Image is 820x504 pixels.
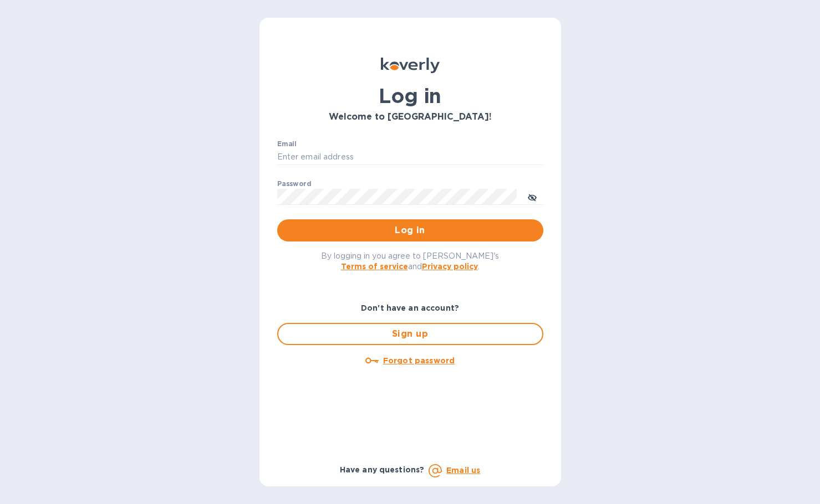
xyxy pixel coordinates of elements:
a: Email us [446,466,480,475]
h1: Log in [277,84,543,107]
a: Privacy policy [422,262,478,271]
a: Terms of service [341,262,408,271]
span: Log in [286,224,534,237]
label: Email [277,141,297,147]
span: Sign up [287,327,533,341]
button: toggle password visibility [521,186,543,208]
button: Sign up [277,323,543,345]
input: Enter email address [277,149,543,166]
b: Don't have an account? [361,304,459,312]
label: Password [277,181,311,187]
h3: Welcome to [GEOGRAPHIC_DATA]! [277,112,543,122]
span: By logging in you agree to [PERSON_NAME]'s and . [321,251,499,271]
b: Have any questions? [340,465,425,474]
img: Koverly [381,58,440,73]
u: Forgot password [383,356,455,365]
button: Log in [277,219,543,241]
